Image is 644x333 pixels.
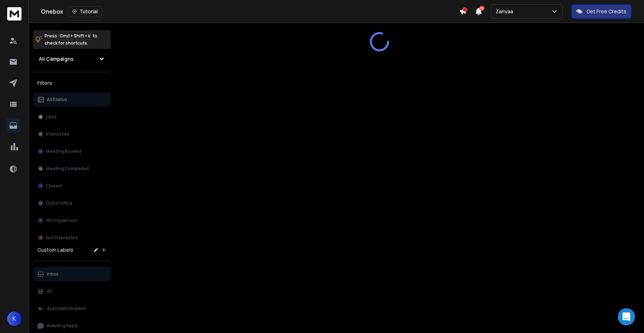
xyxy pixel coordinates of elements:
[7,311,22,326] button: K
[571,4,631,19] button: Get Free Credits
[39,55,74,63] h1: All Campaigns
[37,246,73,254] h3: Custom Labels
[45,32,97,47] p: Press to check for shortcuts.
[496,8,516,15] p: Zariyaa
[479,6,484,11] span: 50
[618,308,635,325] div: Open Intercom Messenger
[59,32,91,40] span: Cmd + Shift + k
[33,52,111,66] button: All Campaigns
[33,78,111,88] h3: Filters
[586,8,626,15] p: Get Free Credits
[41,6,459,17] div: Onebox
[68,6,102,17] button: Tutorial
